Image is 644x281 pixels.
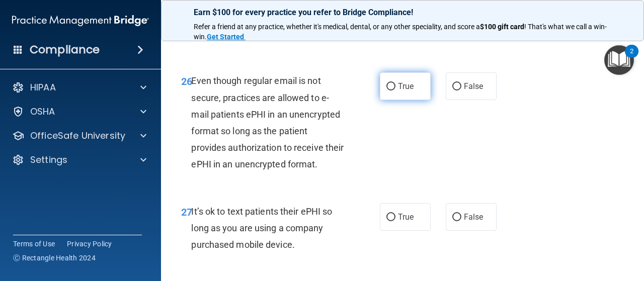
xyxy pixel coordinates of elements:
[13,239,55,249] a: Terms of Use
[12,154,146,166] a: Settings
[194,8,611,17] p: Earn $100 for every practice you refer to Bridge Compliance!
[12,106,146,118] a: OSHA
[464,81,484,91] span: False
[398,212,414,222] span: True
[181,206,192,218] span: 27
[207,33,246,41] a: Get Started
[480,23,524,31] strong: $100 gift card
[12,81,146,93] a: HIPAA
[464,212,484,222] span: False
[386,83,395,90] input: True
[30,130,125,142] p: OfficeSafe University
[452,83,461,90] input: False
[30,106,55,118] p: OSHA
[12,11,149,31] img: PMB logo
[67,239,112,249] a: Privacy Policy
[452,214,461,221] input: False
[30,81,56,93] p: HIPAA
[386,214,395,221] input: True
[194,23,607,41] span: ! That's what we call a win-win.
[12,130,146,142] a: OfficeSafe University
[191,206,332,250] span: It’s ok to text patients their ePHI so long as you are using a company purchased mobile device.
[630,51,633,64] div: 2
[30,154,67,166] p: Settings
[181,75,192,87] span: 26
[191,75,344,169] span: Even though regular email is not secure, practices are allowed to e-mail patients ePHI in an unen...
[207,33,244,41] strong: Get Started
[398,81,414,91] span: True
[604,45,634,75] button: Open Resource Center, 2 new notifications
[30,43,100,57] h4: Compliance
[194,23,480,31] span: Refer a friend at any practice, whether it's medical, dental, or any other speciality, and score a
[13,253,96,263] span: Ⓒ Rectangle Health 2024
